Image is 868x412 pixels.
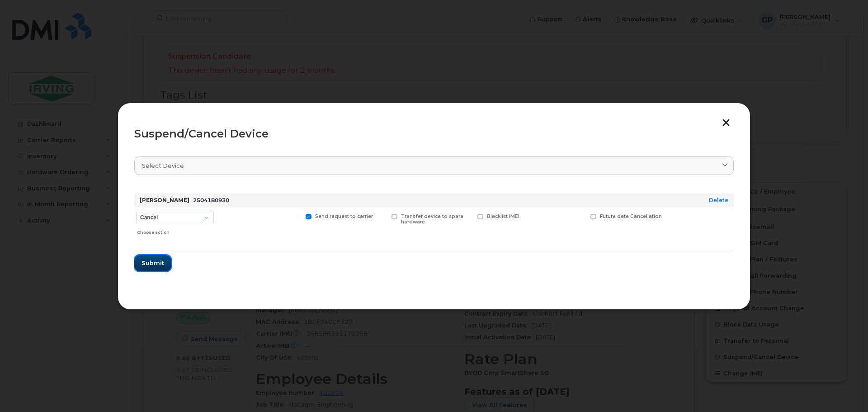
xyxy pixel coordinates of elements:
a: Delete [709,197,728,204]
span: Future date Cancellation [600,213,662,219]
input: Blacklist IMEI [467,214,471,218]
input: Send request to carrier [295,214,299,218]
span: Transfer device to spare hardware [401,213,463,225]
input: Transfer device to spare hardware [381,214,385,218]
input: Future date Cancellation [580,214,584,218]
button: Submit [134,255,171,271]
div: Suspend/Cancel Device [134,128,734,139]
a: Select device [134,156,734,175]
span: Select device [142,161,184,170]
div: Choose action [137,225,214,236]
span: 2504180930 [193,197,229,204]
span: Send request to carrier [315,213,373,219]
span: Blacklist IMEI [487,213,519,219]
strong: [PERSON_NAME] [140,197,189,204]
span: Submit [142,259,164,267]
